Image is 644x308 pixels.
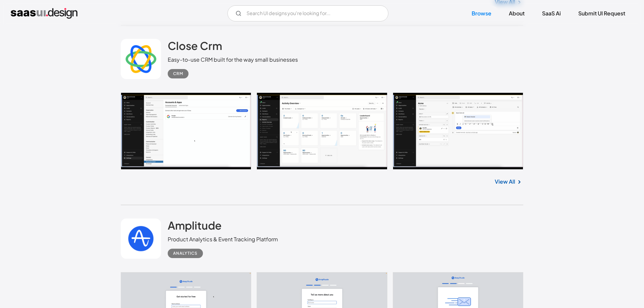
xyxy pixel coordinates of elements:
a: Browse [464,6,499,21]
a: Amplitude [168,219,222,235]
a: Close Crm [168,39,222,56]
div: Easy-to-use CRM built for the way small businesses [168,56,298,64]
div: Analytics [173,249,198,257]
form: Email Form [227,5,388,21]
a: home [11,8,77,19]
a: About [501,6,533,21]
div: Product Analytics & Event Tracking Platform [168,235,278,243]
h2: Amplitude [168,219,222,232]
a: Submit UI Request [570,6,633,21]
a: View All [495,178,515,186]
a: SaaS Ai [534,6,569,21]
input: Search UI designs you're looking for... [227,5,388,21]
div: CRM [173,70,183,78]
h2: Close Crm [168,39,222,52]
